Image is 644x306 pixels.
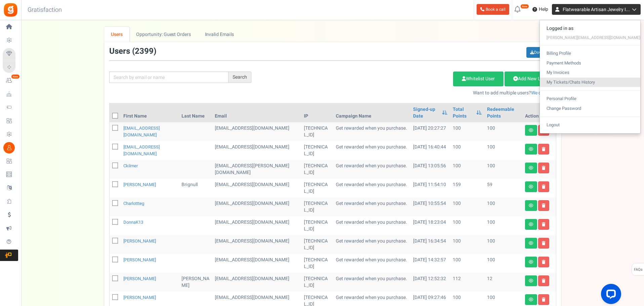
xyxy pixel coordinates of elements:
i: Delete user [542,166,546,170]
td: [TECHNICAL_ID] [301,141,333,160]
a: [PERSON_NAME] [123,257,156,263]
td: customer [212,198,301,216]
i: Delete user [542,222,546,226]
td: 100 [484,235,522,254]
td: customer [212,254,301,273]
td: 100 [484,198,522,216]
th: Email [212,103,301,122]
img: Gratisfaction [3,2,18,17]
td: [PERSON_NAME] [179,273,212,292]
td: 100 [450,216,484,235]
td: [TECHNICAL_ID] [301,160,333,179]
td: 100 [450,122,484,141]
td: 112 [450,273,484,292]
td: customer [212,122,301,141]
i: Delete user [542,298,546,302]
a: Users [104,27,130,42]
td: [DATE] 18:23:04 [410,216,450,235]
td: customer [212,160,301,179]
td: 100 [450,160,484,179]
h3: Users ( ) [109,47,156,56]
th: Action [522,103,556,122]
span: FAQs [634,263,643,276]
td: [DATE] 16:34:54 [410,235,450,254]
i: View details [529,260,533,264]
span: Help [537,6,548,13]
div: Search [229,72,251,83]
td: Get rewarded when you purchase. [333,273,410,292]
em: New [520,4,529,9]
td: 100 [450,141,484,160]
i: View details [529,222,533,226]
a: [EMAIL_ADDRESS][DOMAIN_NAME] [123,125,160,138]
a: New [3,75,18,86]
td: [DATE] 11:54:10 [410,179,450,198]
td: 100 [484,141,522,160]
a: Help [530,4,551,15]
td: [DATE] 20:27:27 [410,122,450,141]
p: Want to add multiple users? [261,90,556,96]
td: customer [212,216,301,235]
td: 159 [450,179,484,198]
td: Get rewarded when you purchase. [333,122,410,141]
i: View details [529,241,533,245]
a: Change Password [540,104,640,114]
td: customer [212,141,301,160]
i: View details [529,279,533,283]
a: We can help [531,89,556,96]
em: New [11,74,20,79]
td: [DATE] 12:52:32 [410,273,450,292]
a: Redeemable Points [487,106,520,120]
td: 12 [484,273,522,292]
td: Get rewarded when you purchase. [333,254,410,273]
a: Add New User [505,72,556,86]
td: Get rewarded when you purchase. [333,141,410,160]
td: customer [212,273,301,292]
td: Get rewarded when you purchase. [333,216,410,235]
td: [TECHNICAL_ID] [301,179,333,198]
a: Signed-up Date [413,106,439,120]
a: [EMAIL_ADDRESS][DOMAIN_NAME] [123,144,160,157]
a: Download [526,47,556,58]
td: 100 [450,235,484,254]
td: [DATE] 10:55:54 [410,198,450,216]
td: Brignull [179,179,212,198]
a: [PERSON_NAME] [123,294,156,301]
td: [TECHNICAL_ID] [301,198,333,216]
i: View details [529,185,533,189]
input: Search by email or name [109,72,229,83]
a: Logout [540,120,640,130]
i: Delete user [542,260,546,264]
th: Campaign Name [333,103,410,122]
a: [PERSON_NAME] [123,181,156,188]
a: Billing Profile [540,49,640,58]
a: ckilmer [123,163,138,169]
span: Flatwearable Artisan Jewelry I... [563,6,630,13]
i: Delete user [542,204,546,208]
a: Total Points [453,106,473,120]
h3: Gratisfaction [20,3,69,17]
td: customer [212,179,301,198]
th: Last Name [179,103,212,122]
a: Payment Methods [540,58,640,68]
td: [DATE] 13:05:56 [410,160,450,179]
a: Opportunity: Guest Orders [129,27,198,42]
i: View details [529,147,533,151]
td: [TECHNICAL_ID] [301,216,333,235]
td: customer [212,235,301,254]
a: [PERSON_NAME] [123,238,156,244]
div: [PERSON_NAME][EMAIL_ADDRESS][DOMAIN_NAME] [540,34,640,42]
td: Get rewarded when you purchase. [333,160,410,179]
a: Whitelist User [453,72,504,86]
a: [PERSON_NAME] [123,275,156,282]
a: Book a call [477,4,509,15]
span: 2399 [135,45,154,57]
i: Delete user [542,241,546,245]
i: View details [529,204,533,208]
td: Get rewarded when you purchase. [333,198,410,216]
i: View details [529,166,533,170]
td: Get rewarded when you purchase. [333,179,410,198]
th: IP [301,103,333,122]
a: Invalid Emails [198,27,241,42]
